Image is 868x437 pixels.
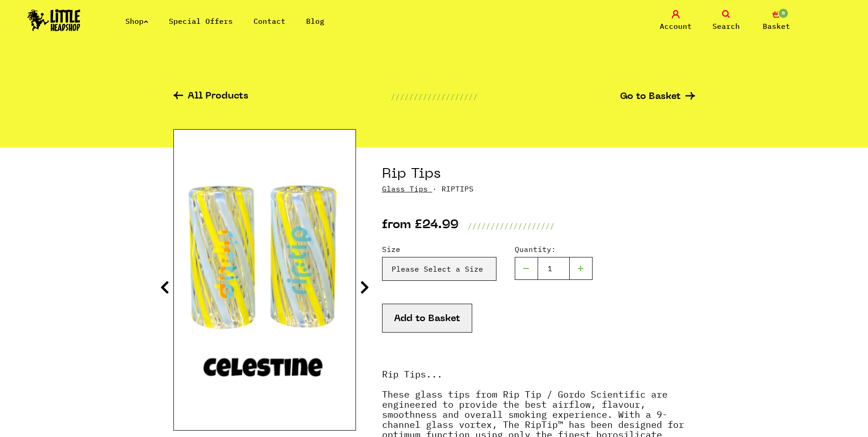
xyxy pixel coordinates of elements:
[173,92,248,102] a: All Products
[382,304,472,333] button: Add to Basket
[763,21,790,32] span: Basket
[306,16,324,26] a: Blog
[538,257,570,280] input: 1
[382,244,496,255] label: Size
[382,183,695,194] p: · RIPTIPS
[712,21,740,32] span: Search
[391,91,478,102] p: ///////////////////
[468,220,555,231] p: ///////////////////
[778,8,789,19] span: 0
[169,16,233,26] a: Special Offers
[660,21,692,32] span: Account
[515,244,593,255] label: Quantity:
[754,10,799,32] a: 0 Basket
[620,92,695,102] a: Go to Basket
[27,9,81,31] img: Little Head Shop Logo
[703,10,749,32] a: Search
[174,166,356,393] img: Rip Tips image 1
[382,184,428,193] a: Glass Tips
[253,16,286,26] a: Contact
[382,166,695,183] h1: Rip Tips
[382,220,458,231] p: from £24.99
[125,16,148,26] a: Shop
